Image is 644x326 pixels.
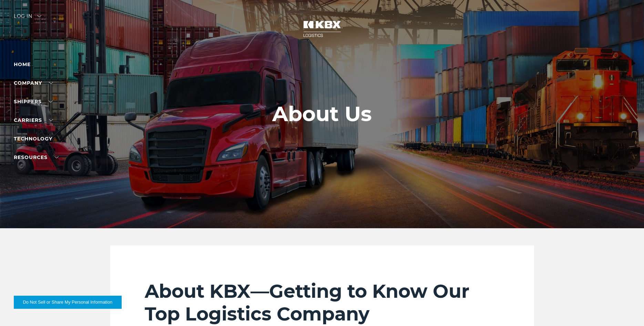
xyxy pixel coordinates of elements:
a: Carriers [14,117,53,123]
a: Company [14,80,53,86]
a: SHIPPERS [14,98,53,105]
iframe: Chat Widget [610,293,644,326]
h1: About Us [272,102,372,126]
img: kbx logo [296,14,348,44]
h2: About KBX—Getting to Know Our Top Logistics Company [145,280,500,325]
a: Technology [14,136,52,142]
button: Do Not Sell or Share My Personal Information [14,296,122,309]
img: arrow [37,15,41,17]
div: Log in [14,14,41,24]
a: RESOURCES [14,154,59,160]
a: Home [14,61,31,67]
